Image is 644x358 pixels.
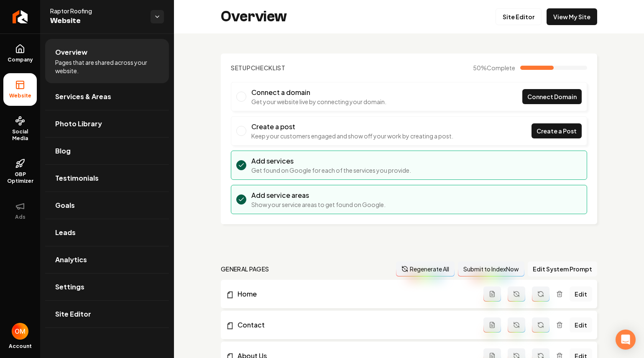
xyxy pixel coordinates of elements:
span: Blog [55,146,71,156]
button: Add admin page prompt [483,286,501,302]
h2: Checklist [231,64,286,72]
p: Get found on Google for each of the services you provide. [251,166,411,174]
button: Regenerate All [396,261,455,276]
span: Testimonials [55,173,99,183]
button: Submit to IndexNow [458,261,524,276]
img: Omar Molai [12,323,28,340]
button: Ads [3,194,37,227]
span: Website [6,92,35,99]
p: Get your website live by connecting your domain. [251,97,386,106]
span: Social Media [3,128,37,142]
span: Setup [231,64,251,72]
p: Keep your customers engaged and show off your work by creating a post. [251,132,453,140]
span: Connect Domain [527,92,577,101]
span: Pages that are shared across your website. [55,58,159,75]
button: Open user button [12,323,28,340]
a: Leads [45,219,169,246]
a: Social Media [3,109,37,148]
span: Ads [12,214,29,220]
a: Site Editor [45,301,169,327]
span: Company [4,56,36,63]
span: Goals [55,200,75,210]
span: Leads [55,228,76,238]
span: Raptor Roofing [50,7,144,15]
span: Photo Library [55,119,102,129]
a: View My Site [547,8,597,25]
a: Site Editor [496,8,542,25]
h3: Add service areas [251,190,386,200]
a: Contact [226,320,483,330]
span: Settings [55,282,84,292]
a: Company [3,37,37,70]
a: GBP Optimizer [3,152,37,191]
p: Show your service areas to get found on Google. [251,200,386,209]
a: Create a Post [532,123,582,138]
span: 50 % [473,64,515,72]
span: Create a Post [537,127,577,136]
a: Settings [45,274,169,300]
a: Goals [45,192,169,219]
span: Site Editor [55,309,91,319]
a: Testimonials [45,165,169,192]
h3: Add services [251,156,411,166]
h3: Connect a domain [251,87,386,97]
a: Edit [570,317,592,332]
span: Services & Areas [55,92,111,102]
img: Rebolt Logo [13,10,28,23]
a: Blog [45,138,169,164]
a: Services & Areas [45,83,169,110]
span: Website [50,15,144,27]
a: Edit [570,286,592,302]
a: Home [226,289,483,299]
span: Analytics [55,255,87,265]
button: Add admin page prompt [483,317,501,332]
a: Photo Library [45,110,169,137]
a: Connect Domain [522,89,582,104]
span: Overview [55,47,87,57]
span: Account [9,343,32,350]
span: GBP Optimizer [3,171,37,184]
h2: Overview [221,8,287,25]
div: Open Intercom Messenger [616,330,636,350]
span: Complete [487,64,515,72]
h3: Create a post [251,122,453,132]
button: Edit System Prompt [528,261,597,276]
h2: general pages [221,265,269,273]
a: Analytics [45,246,169,273]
